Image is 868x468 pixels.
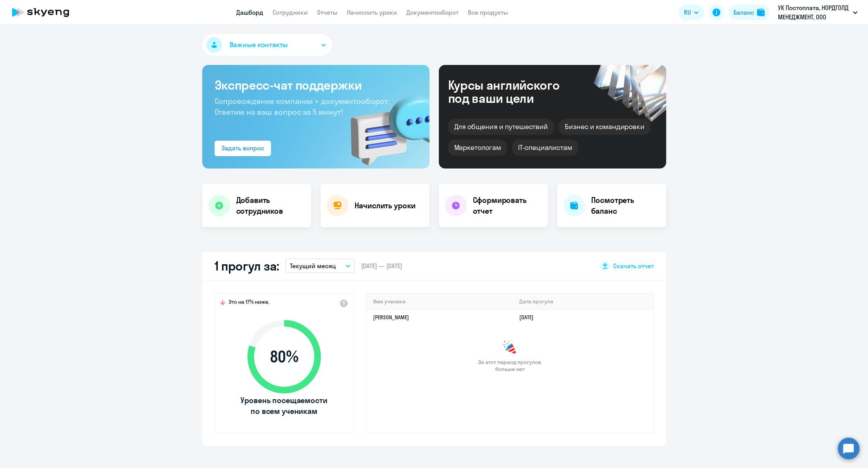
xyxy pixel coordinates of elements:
h4: Посмотреть баланс [591,195,660,216]
button: Балансbalance [729,5,769,20]
span: За этот период прогулов больше нет [477,359,542,373]
div: Для общения и путешествий [448,119,554,135]
th: Имя ученика [367,294,513,310]
div: Бизнес и командировки [559,119,651,135]
span: [DATE] — [DATE] [361,262,402,270]
a: Документооборот [406,9,459,16]
button: Задать вопрос [215,141,271,156]
span: Скачать отчет [613,262,654,270]
h2: 1 прогул за: [215,258,279,274]
span: Уровень посещаемости по всем ученикам [240,395,329,417]
div: IT-специалистам [512,140,578,156]
a: [PERSON_NAME] [373,314,409,321]
span: Сопровождение компании + документооборот. Ответим на ваш вопрос за 5 минут! [215,96,389,117]
a: [DATE] [519,314,540,321]
h4: Сформировать отчет [473,195,542,216]
div: Маркетологам [448,140,507,156]
p: УК Постоплата, НОРДГОЛД МЕНЕДЖМЕНТ, ООО [778,3,850,22]
button: RU [679,5,704,20]
button: Текущий месяц [285,259,355,273]
p: Текущий месяц [290,261,336,271]
th: Дата прогула [513,294,653,310]
img: congrats [502,340,518,356]
div: Задать вопрос [222,143,264,153]
div: Баланс [733,8,754,17]
a: Все продукты [468,9,508,16]
span: Это на 17% ниже, [229,298,269,308]
h4: Начислить уроки [355,200,416,211]
a: Сотрудники [273,9,308,16]
a: Начислить уроки [347,9,397,16]
img: bg-img [339,82,430,168]
img: balance [757,9,765,16]
span: Важные контакты [230,40,288,50]
span: 80 % [240,347,329,366]
a: Дашборд [236,9,263,16]
div: Курсы английского под ваши цели [448,78,580,105]
h4: Добавить сотрудников [236,195,305,216]
button: УК Постоплата, НОРДГОЛД МЕНЕДЖМЕНТ, ООО [774,3,861,22]
h3: Экспресс-чат поддержки [215,77,417,93]
button: Важные контакты [202,34,332,56]
span: RU [684,8,691,17]
a: Отчеты [317,9,338,16]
